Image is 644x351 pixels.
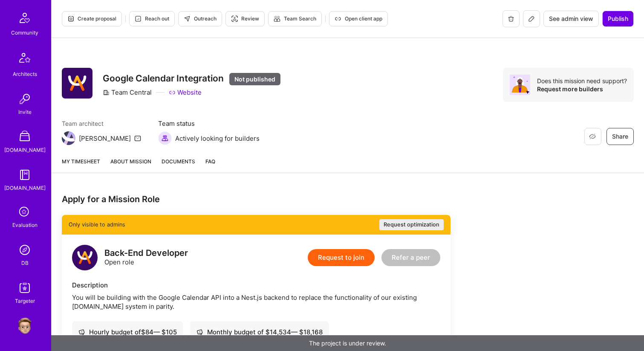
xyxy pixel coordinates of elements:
[14,49,35,70] img: Architects
[612,132,628,141] span: Share
[11,28,38,37] div: Community
[16,317,33,334] img: User Avatar
[21,258,29,267] div: DB
[4,145,46,154] div: [DOMAIN_NAME]
[103,88,152,97] div: Team Central
[184,15,217,23] span: Outreach
[62,68,92,99] img: Company Logo
[225,11,265,26] button: Review
[16,241,33,258] img: Admin Search
[196,329,203,335] i: icon Cash
[14,317,35,334] a: User Avatar
[379,219,444,230] button: Request optimization
[78,329,85,335] i: icon Cash
[67,15,74,22] i: icon Proposal
[62,215,451,235] div: Only visible to admins
[175,134,260,143] span: Actively looking for builders
[335,15,382,23] span: Open client app
[308,249,375,266] button: Request to join
[16,279,33,296] img: Skill Targeter
[15,296,35,305] div: Targeter
[162,157,195,173] a: Documents
[79,134,131,143] div: [PERSON_NAME]
[602,11,634,27] button: Publish
[72,293,440,311] div: You will be building with the Google Calendar API into a Nest.js backend to replace the functiona...
[14,8,35,28] img: Community
[510,75,530,95] img: Avatar
[135,15,169,23] span: Reach out
[608,15,628,23] span: Publish
[329,11,388,26] button: Open client app
[51,335,644,351] div: The project is under review.
[196,328,323,336] div: Monthly budget of $ 14,534 — $ 18,168
[16,90,33,107] img: Invite
[606,128,634,145] button: Share
[549,15,593,23] span: See admin view
[67,15,116,23] span: Create proposal
[231,15,259,23] span: Review
[4,183,46,192] div: [DOMAIN_NAME]
[110,157,151,173] a: About Mission
[72,245,98,270] img: logo
[543,11,599,27] button: See admin view
[18,107,32,116] div: Invite
[104,249,188,267] div: Open role
[268,11,322,26] button: Team Search
[178,11,222,26] button: Outreach
[537,77,627,85] div: Does this mission need support?
[72,281,440,290] div: Description
[231,15,238,22] i: icon Targeter
[62,119,141,128] span: Team architect
[78,328,177,336] div: Hourly budget of $ 84 — $ 105
[104,249,188,258] div: Back-End Developer
[169,88,202,97] a: Website
[205,157,215,173] a: FAQ
[158,119,260,128] span: Team status
[16,128,33,145] img: A Store
[62,11,122,26] button: Create proposal
[129,11,175,26] button: Reach out
[62,194,451,205] div: Apply for a Mission Role
[381,249,440,266] button: Refer a peer
[537,85,627,93] div: Request more builders
[103,73,280,84] h3: Google Calendar Integration
[103,89,110,96] i: icon CompanyGray
[162,157,195,166] span: Documents
[274,15,316,23] span: Team Search
[17,204,33,220] i: icon SelectionTeam
[12,220,38,229] div: Evaluation
[13,70,37,78] div: Architects
[589,133,596,140] i: icon EyeClosed
[229,73,280,85] div: Not published
[16,166,33,183] img: guide book
[62,131,75,145] img: Team Architect
[134,135,141,142] i: icon Mail
[158,131,172,145] img: Actively looking for builders
[62,157,100,173] a: My timesheet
